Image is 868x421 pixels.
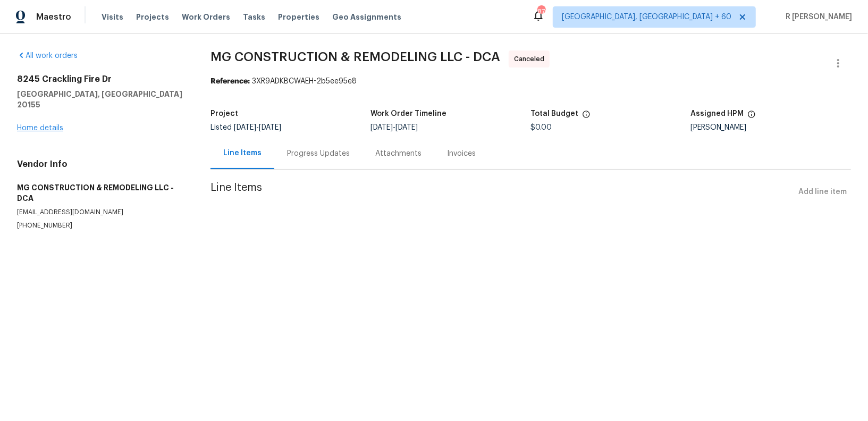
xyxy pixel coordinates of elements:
h5: [GEOGRAPHIC_DATA], [GEOGRAPHIC_DATA] 20155 [17,89,185,110]
h2: 8245 Crackling Fire Dr [17,74,185,85]
p: [PHONE_NUMBER] [17,221,185,230]
div: Invoices [447,148,476,159]
span: [DATE] [395,124,418,131]
div: 870 [537,6,545,17]
span: Listed [210,124,281,131]
span: The hpm assigned to this work order. [747,110,756,124]
h5: Total Budget [531,110,579,117]
a: All work orders [17,52,78,60]
span: The total cost of line items that have been proposed by Opendoor. This sum includes line items th... [582,110,591,124]
div: 3XR9ADKBCWAEH-2b5ee95e8 [210,76,851,87]
span: Work Orders [182,12,230,22]
span: Tasks [243,13,265,21]
span: [DATE] [259,124,281,131]
h5: Work Order Timeline [370,110,446,117]
span: Maestro [36,12,71,22]
span: R [PERSON_NAME] [781,12,852,22]
b: Reference: [210,78,250,85]
span: Properties [278,12,319,22]
h5: Assigned HPM [691,110,744,117]
span: Canceled [514,54,549,64]
span: - [234,124,281,131]
span: Geo Assignments [332,12,401,22]
span: MG CONSTRUCTION & REMODELING LLC - DCA [210,50,500,63]
div: Attachments [375,148,422,159]
h5: Project [210,110,238,117]
a: Home details [17,124,63,132]
span: Projects [136,12,169,22]
h5: MG CONSTRUCTION & REMODELING LLC - DCA [17,182,185,204]
span: [GEOGRAPHIC_DATA], [GEOGRAPHIC_DATA] + 60 [562,12,731,22]
span: [DATE] [370,124,393,131]
span: Visits [102,12,123,22]
span: [DATE] [234,124,256,131]
span: Line Items [210,182,794,202]
span: - [370,124,418,131]
div: [PERSON_NAME] [691,124,851,131]
div: Progress Updates [287,148,350,159]
span: $0.00 [531,124,552,131]
h4: Vendor Info [17,159,185,170]
p: [EMAIL_ADDRESS][DOMAIN_NAME] [17,208,185,217]
div: Line Items [223,148,262,158]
